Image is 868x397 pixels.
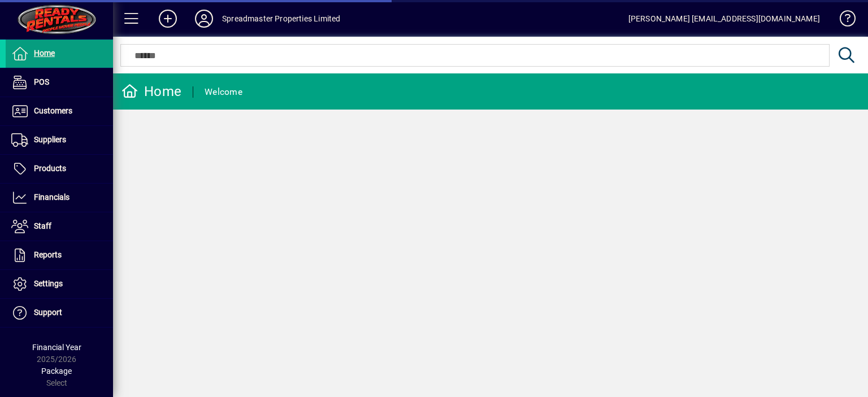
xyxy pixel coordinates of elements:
[41,367,72,376] span: Package
[34,49,55,58] span: Home
[6,97,113,125] a: Customers
[186,8,222,29] button: Profile
[6,184,113,212] a: Financials
[34,221,51,230] span: Staff
[205,83,242,101] div: Welcome
[34,250,62,259] span: Reports
[6,299,113,327] a: Support
[150,8,186,29] button: Add
[6,270,113,298] a: Settings
[6,155,113,183] a: Products
[32,343,81,352] span: Financial Year
[34,164,66,173] span: Products
[34,279,63,288] span: Settings
[121,82,181,101] div: Home
[34,193,70,202] span: Financials
[6,241,113,269] a: Reports
[6,212,113,241] a: Staff
[34,308,62,317] span: Support
[34,135,66,144] span: Suppliers
[6,68,113,97] a: POS
[34,77,49,86] span: POS
[34,106,72,115] span: Customers
[222,10,340,28] div: Spreadmaster Properties Limited
[6,126,113,154] a: Suppliers
[831,2,854,39] a: Knowledge Base
[628,10,820,28] div: [PERSON_NAME] [EMAIL_ADDRESS][DOMAIN_NAME]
